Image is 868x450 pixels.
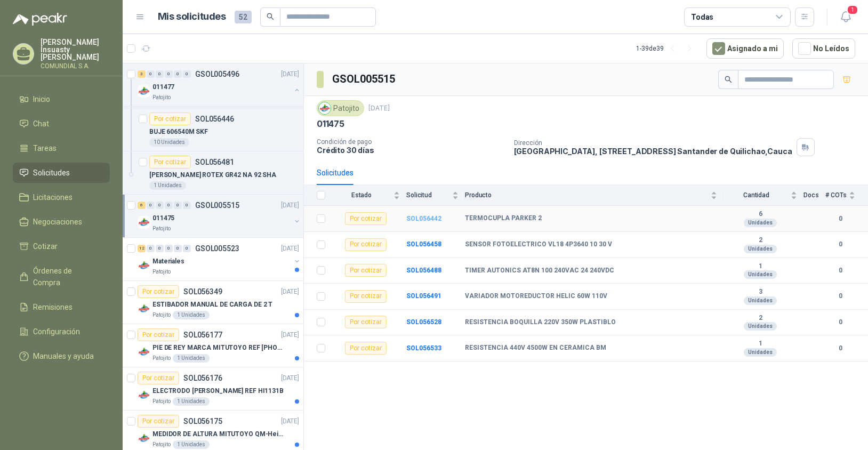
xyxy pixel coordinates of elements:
div: 1 Unidades [149,181,186,190]
a: Por cotizarSOL056176[DATE] Company LogoELECTRODO [PERSON_NAME] REF HI1131BPatojito1 Unidades [123,367,303,411]
b: RESISTENCIA 440V 4500W EN CERAMICA BM [465,344,606,352]
p: Patojito [152,224,171,233]
a: SOL056533 [406,344,441,352]
div: 6 [138,202,146,209]
span: Estado [332,191,391,199]
p: ELECTRODO [PERSON_NAME] REF HI1131B [152,386,284,396]
p: [DATE] [281,287,299,297]
div: 1 Unidades [173,354,210,363]
p: [PERSON_NAME] Insuasty [PERSON_NAME] [41,38,110,61]
b: 0 [825,291,855,301]
button: No Leídos [792,38,855,59]
p: GSOL005496 [195,70,239,78]
a: SOL056491 [406,292,441,300]
div: 0 [183,70,191,78]
p: Crédito 30 días [317,146,505,155]
p: [DATE] [281,200,299,211]
b: 2 [724,314,797,323]
div: 0 [165,245,173,252]
b: 0 [825,214,855,224]
div: Por cotizar [138,328,179,341]
a: Por cotizarSOL056177[DATE] Company LogoPIE DE REY MARCA MITUTOYO REF [PHONE_NUMBER]Patojito1 Unid... [123,324,303,367]
span: Inicio [33,93,50,105]
div: 0 [183,245,191,252]
p: Materiales [152,256,184,267]
b: VARIADOR MOTOREDUCTOR HELIC 60W 110V [465,292,607,301]
p: SOL056175 [183,417,222,425]
b: 3 [724,288,797,296]
p: [DATE] [281,244,299,254]
p: Patojito [152,268,171,276]
div: Por cotizar [345,316,387,328]
div: 1 Unidades [173,440,210,449]
a: Solicitudes [13,163,110,183]
span: 1 [847,5,858,15]
a: Chat [13,114,110,134]
div: 0 [147,202,155,209]
img: Company Logo [138,259,150,272]
div: Por cotizar [345,342,387,355]
div: Por cotizar [138,372,179,384]
span: 52 [235,11,252,23]
p: Patojito [152,440,171,449]
p: SOL056177 [183,331,222,339]
a: Cotizar [13,236,110,256]
div: Unidades [744,245,777,253]
b: 0 [825,266,855,276]
p: SOL056481 [195,158,234,166]
a: Configuración [13,322,110,342]
a: SOL056528 [406,318,441,326]
p: Patojito [152,354,171,363]
div: Unidades [744,322,777,331]
a: Remisiones [13,297,110,317]
div: 0 [165,70,173,78]
a: SOL056488 [406,267,441,274]
div: 0 [165,202,173,209]
div: 0 [156,70,164,78]
b: 0 [825,317,855,327]
b: 6 [724,210,797,219]
div: Patojito [317,100,364,116]
span: # COTs [825,191,847,199]
p: [DATE] [368,103,390,114]
div: Unidades [744,219,777,227]
a: SOL056458 [406,240,441,248]
a: Por cotizarSOL056481[PERSON_NAME] ROTEX GR42 NA 92 SHA1 Unidades [123,151,303,195]
a: Órdenes de Compra [13,261,110,293]
p: [GEOGRAPHIC_DATA], [STREET_ADDRESS] Santander de Quilichao , Cauca [514,147,792,156]
div: 3 [138,70,146,78]
a: Tareas [13,138,110,158]
p: MEDIDOR DE ALTURA MITUTOYO QM-Height 518-245 [152,429,285,439]
a: Por cotizarSOL056349[DATE] Company LogoESTIBADOR MANUAL DE CARGA DE 2 TPatojito1 Unidades [123,281,303,324]
div: Unidades [744,348,777,357]
span: Solicitud [406,191,450,199]
p: [DATE] [281,330,299,340]
div: Por cotizar [345,238,387,251]
a: Por cotizarSOL056446BUJE 606540M SKF10 Unidades [123,108,303,151]
p: GSOL005515 [195,202,239,209]
th: Solicitud [406,185,465,206]
div: 1 Unidades [173,311,210,319]
div: Por cotizar [149,156,191,168]
div: Por cotizar [345,264,387,277]
div: 0 [174,70,182,78]
img: Company Logo [138,432,150,445]
b: TIMER AUTONICS AT8N 100 240VAC 24 240VDC [465,267,614,275]
p: Dirección [514,139,792,147]
p: Patojito [152,397,171,406]
div: Unidades [744,296,777,305]
img: Company Logo [138,302,150,315]
img: Company Logo [138,345,150,358]
h3: GSOL005515 [332,71,397,87]
div: 0 [174,245,182,252]
th: Estado [332,185,406,206]
b: TERMOCUPLA PARKER 2 [465,214,542,223]
a: Inicio [13,89,110,109]
div: 1 Unidades [173,397,210,406]
a: 12 0 0 0 0 0 GSOL005523[DATE] Company LogoMaterialesPatojito [138,242,301,276]
div: Unidades [744,270,777,279]
div: Por cotizar [149,112,191,125]
p: [DATE] [281,373,299,383]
